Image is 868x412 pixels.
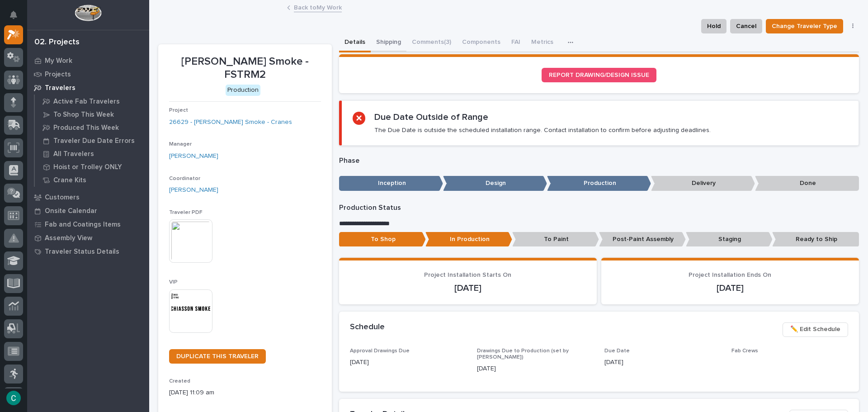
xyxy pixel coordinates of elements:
p: Staging [686,232,773,247]
span: VIP [169,279,178,285]
a: My Work [27,54,149,67]
p: Traveler Due Date Errors [53,137,135,145]
a: Fab and Coatings Items [27,218,149,231]
span: Change Traveler Type [772,21,837,32]
p: My Work [45,57,72,65]
a: 26629 - [PERSON_NAME] Smoke - Cranes [169,118,292,127]
p: Active Fab Travelers [53,98,120,106]
p: [DATE] [350,358,467,367]
p: To Shop [339,232,426,247]
a: Travelers [27,81,149,95]
p: Travelers [45,84,75,92]
span: DUPLICATE THIS TRAVELER [176,353,259,360]
button: Hold [701,19,726,33]
span: Hold [707,21,721,32]
a: REPORT DRAWING/DESIGN ISSUE [542,68,656,82]
p: [PERSON_NAME] Smoke - FSTRM2 [169,55,321,81]
span: Due Date [604,348,630,354]
a: [PERSON_NAME] [169,185,218,195]
span: Traveler PDF [169,210,203,215]
a: Customers [27,190,149,204]
p: [DATE] [612,283,848,294]
div: Notifications [11,11,23,25]
button: Shipping [371,33,406,52]
button: Change Traveler Type [766,19,843,33]
p: To Shop This Week [53,111,114,119]
p: In Production [425,232,512,247]
a: Traveler Due Date Errors [35,134,149,147]
span: Coordinator [169,176,200,181]
button: Details [339,33,371,52]
span: Created [169,379,190,384]
p: Ready to Ship [772,232,859,247]
p: Produced This Week [53,124,119,132]
p: Production [547,176,651,191]
p: Post-Paint Assembly [599,232,686,247]
p: Phase [339,156,859,165]
div: Production [226,85,260,96]
span: Drawings Due to Production (set by [PERSON_NAME]) [477,348,569,360]
a: [PERSON_NAME] [169,152,218,161]
p: Done [755,176,859,191]
p: Delivery [651,176,755,191]
p: Onsite Calendar [45,207,97,215]
a: Traveler Status Details [27,245,149,258]
span: ✏️ Edit Schedule [790,324,840,335]
span: Cancel [736,21,756,32]
a: Assembly View [27,231,149,245]
button: Cancel [730,19,762,33]
p: Inception [339,176,443,191]
span: Fab Crews [731,348,758,354]
p: [DATE] [350,283,586,294]
p: Customers [45,194,80,202]
h2: Schedule [350,322,385,332]
p: To Paint [512,232,599,247]
div: 02. Projects [34,38,80,47]
p: Traveler Status Details [45,248,119,256]
p: Design [443,176,547,191]
a: Active Fab Travelers [35,95,149,108]
p: Crane Kits [53,176,86,185]
p: Assembly View [45,234,92,242]
a: Projects [27,67,149,81]
span: REPORT DRAWING/DESIGN ISSUE [549,72,649,78]
a: Hoist or Trolley ONLY [35,161,149,173]
a: To Shop This Week [35,108,149,121]
p: Production Status [339,204,859,212]
button: FAI [506,33,526,52]
span: Project Installation Ends On [689,272,771,278]
p: Projects [45,71,71,79]
p: The Due Date is outside the scheduled installation range. Contact installation to confirm before ... [374,126,711,134]
a: All Travelers [35,147,149,160]
p: Fab and Coatings Items [45,221,121,229]
a: Onsite Calendar [27,204,149,218]
a: Back toMy Work [294,2,342,12]
button: Comments (3) [406,33,457,52]
p: [DATE] [477,364,594,374]
a: Crane Kits [35,174,149,186]
span: Project Installation Starts On [424,272,511,278]
img: Workspace Logo [75,5,101,21]
button: ✏️ Edit Schedule [783,322,848,337]
a: DUPLICATE THIS TRAVELER [169,349,266,364]
p: All Travelers [53,150,94,158]
button: Components [457,33,506,52]
h2: Due Date Outside of Range [374,112,488,123]
span: Approval Drawings Due [350,348,410,354]
button: Metrics [526,33,559,52]
button: users-avatar [4,388,23,407]
a: Produced This Week [35,121,149,134]
p: Hoist or Trolley ONLY [53,163,122,171]
p: [DATE] 11:09 am [169,388,321,398]
span: Manager [169,142,192,147]
p: [DATE] [604,358,721,367]
span: Project [169,108,188,113]
button: Notifications [4,5,23,24]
